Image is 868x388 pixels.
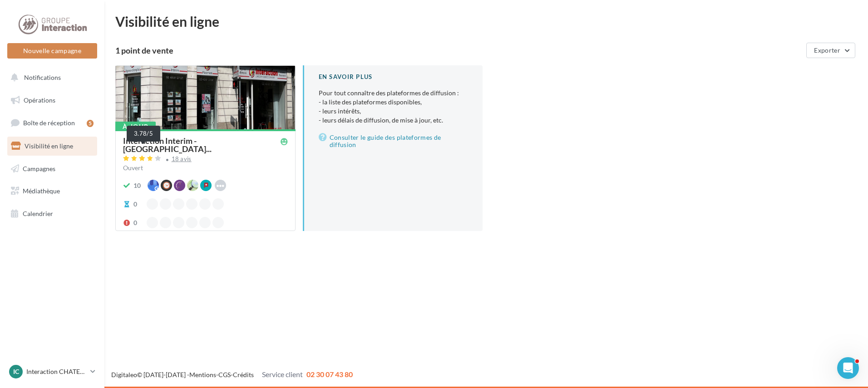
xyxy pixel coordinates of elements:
span: Interaction Interim - [GEOGRAPHIC_DATA]... [123,137,281,153]
span: 02 30 07 43 80 [306,370,353,378]
div: 3.78/5 [127,126,160,142]
a: Visibilité en ligne [5,137,99,156]
li: - la liste des plateformes disponibles, [319,98,469,107]
span: Ouvert [123,164,143,172]
span: IC [13,367,19,376]
a: Consulter le guide des plateformes de diffusion [319,132,469,150]
a: 18 avis [123,154,288,165]
div: 0 [133,218,137,227]
li: - leurs intérêts, [319,107,469,116]
a: Calendrier [5,204,99,223]
div: 0 [133,200,137,209]
span: Boîte de réception [23,119,75,127]
div: 5 [87,120,94,127]
span: Calendrier [23,210,53,217]
span: Opérations [24,96,55,104]
span: © [DATE]-[DATE] - - - [111,371,353,378]
a: Mentions [189,371,216,378]
a: Digitaleo [111,371,137,378]
li: - leurs délais de diffusion, de mise à jour, etc. [319,116,469,125]
span: Exporter [814,46,840,54]
div: En savoir plus [319,73,469,81]
a: Crédits [233,371,254,378]
span: Visibilité en ligne [25,142,73,150]
a: IC Interaction CHATEAUBRIANT [7,363,97,380]
a: CGS [218,371,231,378]
button: Nouvelle campagne [7,43,97,59]
span: Campagnes [23,164,55,172]
button: Notifications [5,68,95,87]
div: 1 point de vente [115,46,803,54]
a: Médiathèque [5,182,99,201]
div: 10 [133,181,141,190]
div: À jour [115,122,156,132]
div: Visibilité en ligne [115,15,857,28]
a: Opérations [5,91,99,110]
div: 18 avis [172,156,192,162]
span: Notifications [24,74,61,81]
p: Pour tout connaître des plateformes de diffusion : [319,88,469,125]
iframe: Intercom live chat [837,357,859,379]
span: Service client [262,370,303,378]
button: Exporter [806,43,855,58]
p: Interaction CHATEAUBRIANT [26,367,87,376]
span: Médiathèque [23,187,60,195]
a: Campagnes [5,159,99,178]
a: Boîte de réception5 [5,113,99,133]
